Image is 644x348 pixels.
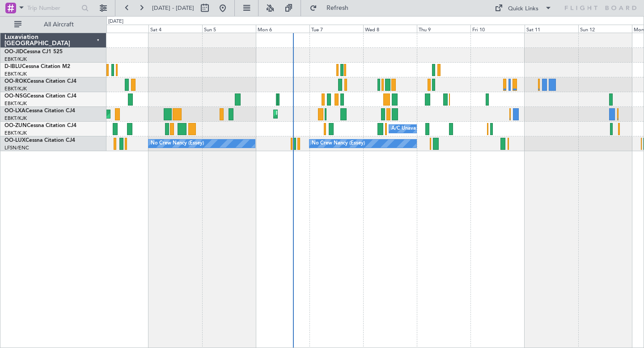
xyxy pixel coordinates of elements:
[202,25,256,33] div: Sun 5
[490,1,556,15] button: Quick Links
[319,5,356,11] span: Refresh
[508,4,538,13] div: Quick Links
[256,25,309,33] div: Mon 6
[4,85,27,92] a: EBKT/KJK
[148,25,202,33] div: Sat 4
[309,25,363,33] div: Tue 7
[94,25,148,33] div: Fri 3
[4,79,76,84] a: OO-ROKCessna Citation CJ4
[470,25,524,33] div: Fri 10
[4,115,27,122] a: EBKT/KJK
[276,107,380,121] div: Planned Maint Kortrijk-[GEOGRAPHIC_DATA]
[23,21,94,28] span: All Aircraft
[4,79,27,84] span: OO-ROK
[4,93,27,99] span: OO-NSG
[4,123,76,128] a: OO-ZUNCessna Citation CJ4
[108,18,123,25] div: [DATE]
[4,108,25,114] span: OO-LXA
[4,130,27,136] a: EBKT/KJK
[4,56,27,63] a: EBKT/KJK
[4,100,27,107] a: EBKT/KJK
[4,138,75,143] a: OO-LUXCessna Citation CJ4
[4,64,22,69] span: D-IBLU
[391,122,534,136] div: A/C Unavailable [GEOGRAPHIC_DATA]-[GEOGRAPHIC_DATA]
[4,49,23,55] span: OO-JID
[312,137,365,150] div: No Crew Nancy (Essey)
[4,93,76,99] a: OO-NSGCessna Citation CJ4
[151,137,204,150] div: No Crew Nancy (Essey)
[10,17,97,32] button: All Aircraft
[417,25,470,33] div: Thu 9
[4,49,63,55] a: OO-JIDCessna CJ1 525
[27,1,79,15] input: Trip Number
[363,25,417,33] div: Wed 8
[4,123,27,128] span: OO-ZUN
[578,25,632,33] div: Sun 12
[4,144,29,151] a: LFSN/ENC
[4,108,75,114] a: OO-LXACessna Citation CJ4
[4,64,70,69] a: D-IBLUCessna Citation M2
[305,1,359,15] button: Refresh
[525,25,578,33] div: Sat 11
[152,4,194,12] span: [DATE] - [DATE]
[4,71,27,77] a: EBKT/KJK
[4,138,25,143] span: OO-LUX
